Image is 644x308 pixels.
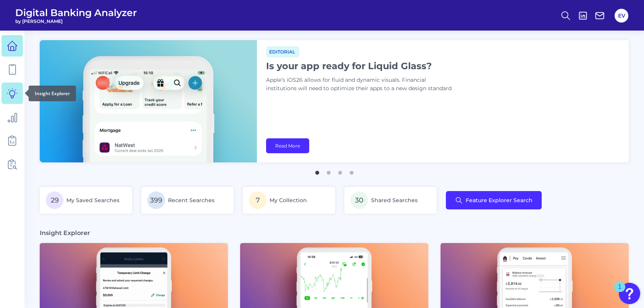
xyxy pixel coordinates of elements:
button: Feature Explorer Search [446,191,542,209]
a: Read More [266,138,309,153]
button: 1 [313,167,321,175]
span: My Saved Searches [66,197,119,204]
img: bannerImg [40,40,257,162]
span: Feature Explorer Search [466,197,533,203]
button: EV [615,9,628,23]
span: Editorial [266,46,299,57]
button: Open Resource Center, 1 new notification [619,283,640,304]
span: 29 [46,191,63,209]
h1: Is your app ready for Liquid Glass? [266,60,457,71]
span: Shared Searches [371,197,418,204]
span: by [PERSON_NAME] [15,18,137,24]
span: 399 [147,191,165,209]
a: 399Recent Searches [141,187,234,214]
div: Insight Explorer [29,86,76,101]
button: 2 [325,167,332,175]
a: 7My Collection [243,187,335,214]
button: 3 [336,167,344,175]
span: My Collection [270,197,307,204]
p: Apple’s iOS26 allows for fluid and dynamic visuals. Financial institutions will need to optimize ... [266,76,457,93]
div: 1 [618,287,621,297]
span: Recent Searches [168,197,215,204]
a: Editorial [266,48,299,55]
button: 4 [348,167,355,175]
h3: Insight Explorer [40,229,90,237]
span: 30 [350,191,368,209]
span: 7 [249,191,266,209]
span: Digital Banking Analyzer [15,7,137,18]
a: 29My Saved Searches [40,187,132,214]
a: 30Shared Searches [344,187,437,214]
